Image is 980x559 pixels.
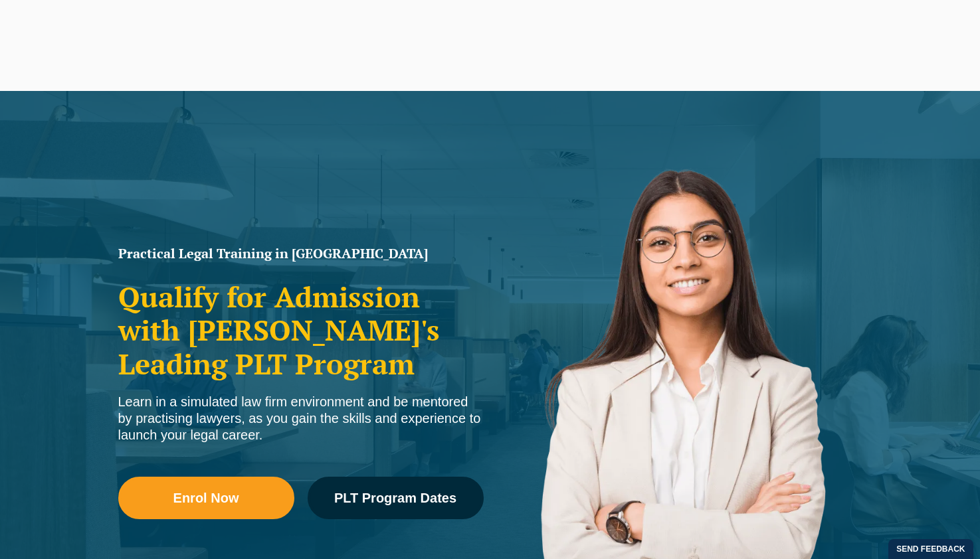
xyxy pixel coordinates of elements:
[118,280,484,380] h2: Qualify for Admission with [PERSON_NAME]'s Leading PLT Program
[334,491,456,505] span: PLT Program Dates
[308,477,484,519] a: PLT Program Dates
[118,477,294,519] a: Enrol Now
[118,394,484,443] div: Learn in a simulated law firm environment and be mentored by practising lawyers, as you gain the ...
[118,247,484,260] h1: Practical Legal Training in [GEOGRAPHIC_DATA]
[173,491,239,505] span: Enrol Now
